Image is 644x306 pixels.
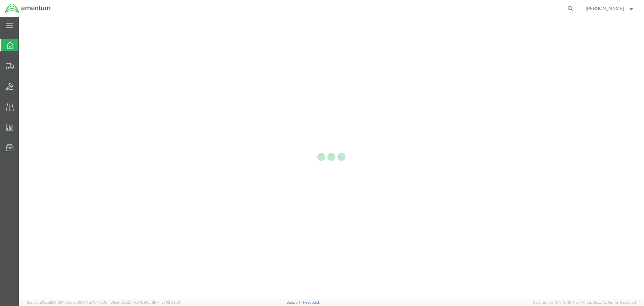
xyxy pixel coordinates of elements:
span: [DATE] 09:39:01 [153,300,180,304]
span: Nick Blake [586,5,624,12]
a: Feedback [303,300,320,304]
img: logo [5,3,51,13]
span: Server: 2025.19.0-d447cefac8f [27,300,107,304]
span: Copyright © [DATE]-[DATE] Agistix Inc., All Rights Reserved [533,300,636,305]
span: [DATE] 10:47:06 [80,300,107,304]
button: [PERSON_NAME] [585,4,635,12]
span: Client: 2025.19.0-129fbcf [110,300,180,304]
a: Support [286,300,303,304]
